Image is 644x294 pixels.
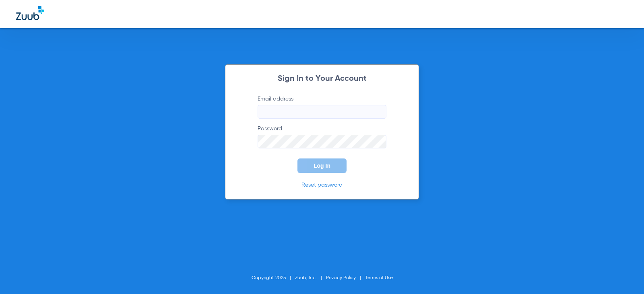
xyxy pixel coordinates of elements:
[16,6,44,20] img: Zuub Logo
[258,135,386,148] input: Password
[252,274,295,282] li: Copyright 2025
[295,274,326,282] li: Zuub, Inc.
[258,105,386,119] input: Email address
[258,95,386,119] label: Email address
[326,275,356,280] a: Privacy Policy
[314,162,330,169] span: Log In
[246,75,398,83] h2: Sign In to Your Account
[301,182,343,188] a: Reset password
[297,158,347,173] button: Log In
[258,125,386,148] label: Password
[365,275,393,280] a: Terms of Use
